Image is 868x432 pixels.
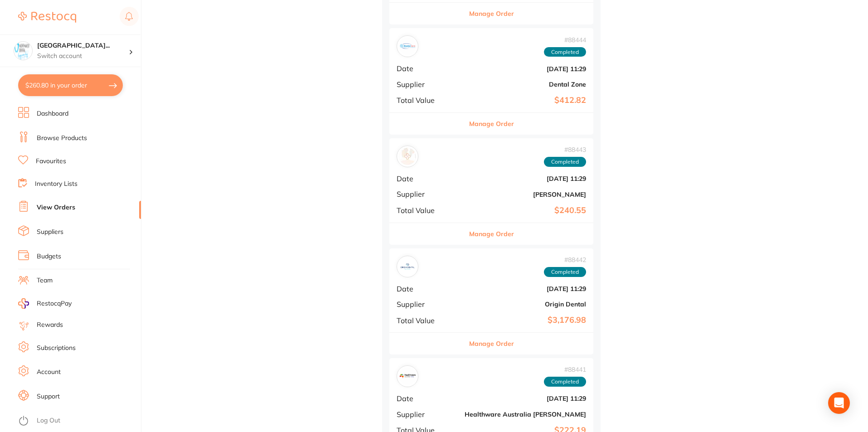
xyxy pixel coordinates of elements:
span: # 88443 [544,146,586,153]
a: Team [37,276,53,285]
b: [PERSON_NAME] [465,191,586,198]
img: Restocq Logo [18,12,76,23]
a: Support [37,392,60,401]
button: Manage Order [469,223,514,245]
b: $240.55 [465,206,586,215]
a: Rewards [37,320,63,330]
b: Dental Zone [465,81,586,88]
b: [DATE] 11:29 [465,175,586,182]
img: Healthware Australia Ridley [399,368,416,385]
span: Completed [544,377,586,387]
span: Supplier [397,190,457,198]
b: Healthware Australia [PERSON_NAME] [465,411,586,418]
button: Manage Order [469,333,514,354]
a: Inventory Lists [35,180,78,189]
img: RestocqPay [18,298,29,309]
button: Manage Order [469,3,514,24]
span: # 88442 [544,256,586,263]
button: Manage Order [469,113,514,135]
span: Total Value [397,316,457,325]
b: $412.82 [465,96,586,105]
img: North West Dental Wynyard [14,42,32,60]
img: Origin Dental [399,258,416,275]
b: $3,176.98 [465,316,586,325]
button: Log Out [18,414,138,428]
span: Total Value [397,206,457,214]
span: Date [397,285,457,293]
span: Date [397,64,457,73]
button: $260.80 in your order [18,74,123,96]
b: [DATE] 11:29 [465,65,586,73]
h4: North West Dental Wynyard [37,41,129,50]
b: [DATE] 11:29 [465,395,586,402]
a: Restocq Logo [18,7,76,28]
span: # 88441 [544,366,586,373]
img: Dental Zone [399,38,416,55]
span: RestocqPay [37,299,72,308]
span: Completed [544,157,586,167]
img: Adam Dental [399,148,416,165]
span: Completed [544,267,586,277]
span: Total Value [397,96,457,104]
a: Favourites [36,157,66,166]
span: Date [397,394,457,403]
span: # 88444 [544,36,586,44]
span: Supplier [397,300,457,308]
span: Supplier [397,410,457,418]
a: Budgets [37,252,61,261]
span: Supplier [397,80,457,88]
b: [DATE] 11:29 [465,285,586,292]
p: Switch account [37,52,129,61]
span: Completed [544,47,586,57]
a: Browse Products [37,134,87,143]
a: View Orders [37,203,75,212]
a: Log Out [37,416,60,425]
a: Account [37,368,61,377]
a: Dashboard [37,109,68,118]
span: Date [397,175,457,183]
a: Subscriptions [37,344,76,353]
div: Open Intercom Messenger [828,392,850,414]
a: RestocqPay [18,298,72,309]
a: Suppliers [37,228,63,237]
b: Origin Dental [465,301,586,308]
